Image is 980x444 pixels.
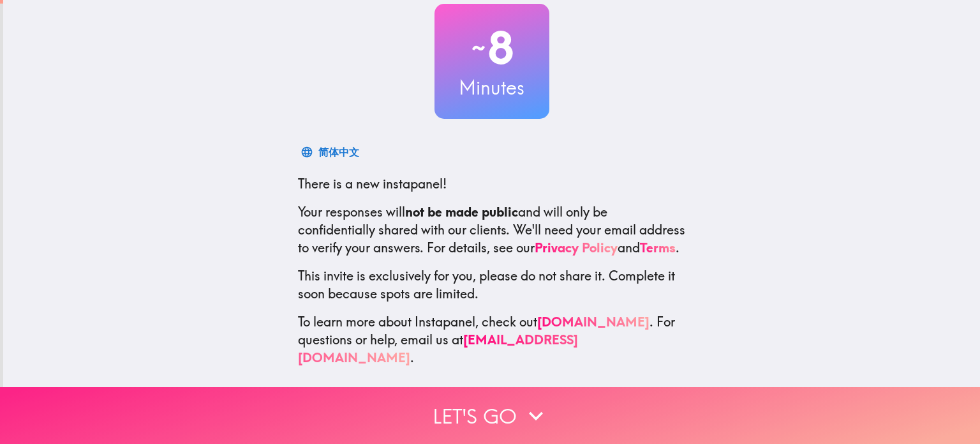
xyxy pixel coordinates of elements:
p: Your responses will and will only be confidentially shared with our clients. We'll need your emai... [298,203,686,257]
span: There is a new instapanel! [298,176,447,192]
a: Privacy Policy [535,240,618,256]
div: 简体中文 [318,143,359,161]
button: 简体中文 [298,139,364,165]
p: This invite is exclusively for you, please do not share it. Complete it soon because spots are li... [298,267,686,303]
h2: 8 [434,22,549,74]
a: [EMAIL_ADDRESS][DOMAIN_NAME] [298,332,578,365]
a: Terms [640,240,676,256]
p: To learn more about Instapanel, check out . For questions or help, email us at . [298,313,686,367]
b: not be made public [405,204,518,220]
h3: Minutes [434,74,549,101]
a: [DOMAIN_NAME] [537,314,650,330]
span: ~ [470,29,487,67]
